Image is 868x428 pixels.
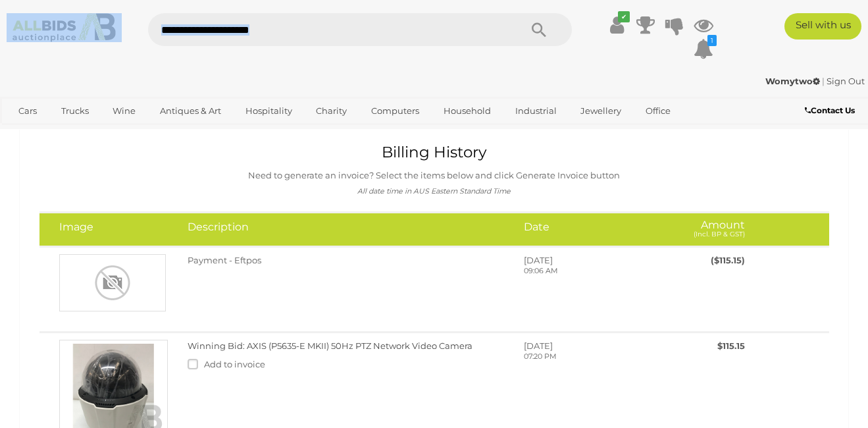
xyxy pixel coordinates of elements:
h4: Date [524,221,648,233]
b: Contact Us [805,105,855,115]
a: Hospitality [237,100,301,122]
a: Sell with us [784,13,861,40]
a: Sign Out [827,76,865,86]
a: Wine [104,100,144,122]
a: ✔ [607,13,626,37]
strong: Womytwo [765,76,820,86]
button: Search [506,13,572,46]
a: Cars [10,100,45,122]
a: 1 [694,37,713,61]
p: Need to generate an invoice? Select the items below and click Generate Invoice button [37,168,831,183]
img: Allbids.com.au [7,13,122,42]
i: All date time in AUS Eastern Standard Time [357,187,511,196]
i: 1 [707,35,717,46]
span: Payment - Eftpos [188,255,261,265]
a: Trucks [53,100,97,122]
span: $115.15 [717,340,745,351]
img: Payment - Eftpos [59,254,166,311]
span: [DATE] [524,340,553,351]
a: Computers [363,100,428,122]
p: 07:20 PM [524,352,648,362]
h4: Amount [669,221,745,237]
a: Sports [10,122,54,144]
a: Antiques & Art [151,100,230,122]
h1: Billing History [37,144,831,161]
a: Charity [307,100,355,122]
a: [GEOGRAPHIC_DATA] [61,122,172,144]
span: [DATE] [524,255,553,265]
a: Household [435,100,499,122]
p: 09:06 AM [524,266,648,277]
span: | [822,76,825,86]
a: Womytwo [765,76,822,86]
a: Office [637,100,679,122]
a: Winning Bid: AXIS (P5635-E MKII) 50Hz PTZ Network Video Camera [188,340,472,351]
h4: Description [188,221,505,233]
small: (Incl. BP & GST) [694,230,745,238]
i: ✔ [618,11,630,22]
span: Add to invoice [204,359,265,369]
span: ($115.15) [711,255,745,265]
a: Jewellery [572,100,630,122]
a: Contact Us [805,103,858,118]
h4: Image [59,221,168,233]
a: Industrial [507,100,565,122]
